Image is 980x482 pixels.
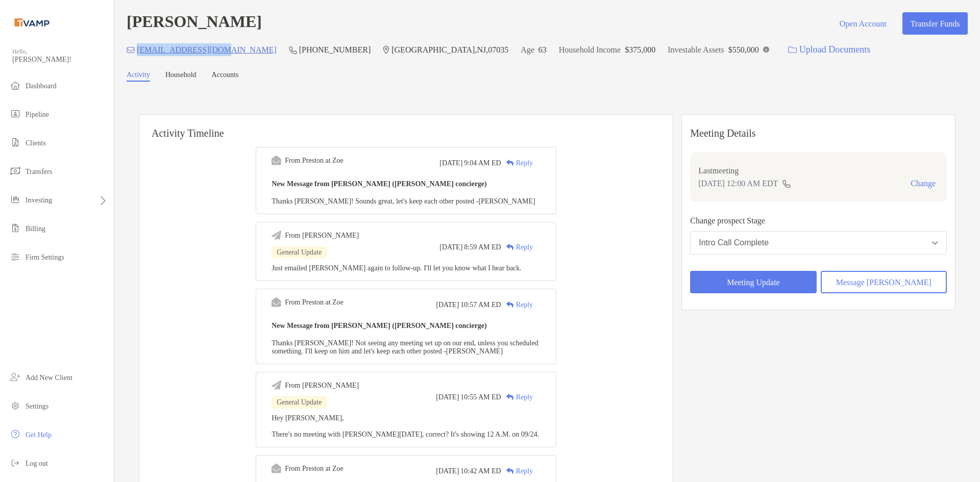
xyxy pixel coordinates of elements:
[698,177,778,190] p: [DATE] 12:00 AM EDT
[9,456,21,469] img: logout icon
[521,43,534,56] p: Age
[690,214,947,227] p: Change prospect Stage
[127,47,135,53] img: Email Icon
[460,467,501,475] span: 10:42 AM ED
[932,241,938,245] img: Open dropdown arrow
[272,414,539,438] span: Hey [PERSON_NAME], There's no meeting with [PERSON_NAME][DATE], correct? It's showing 12 A.M. on ...
[26,196,52,204] span: Investing
[9,136,21,148] img: clients icon
[26,460,48,467] span: Log out
[285,157,344,165] div: From Preston at Zoe
[464,159,501,167] span: 9:04 AM ED
[439,243,462,251] span: [DATE]
[9,250,21,263] img: firm-settings icon
[506,394,514,400] img: Reply icon
[506,301,514,308] img: Reply icon
[9,399,21,412] img: settings icon
[436,393,459,401] span: [DATE]
[272,322,487,329] b: New Message from [PERSON_NAME] ([PERSON_NAME] concierge)
[285,382,359,390] div: From [PERSON_NAME]
[299,43,371,56] p: [PHONE_NUMBER]
[26,139,46,147] span: Clients
[788,46,797,54] img: button icon
[698,164,939,177] p: Last meeting
[212,71,239,82] a: Accounts
[821,271,947,293] button: Message [PERSON_NAME]
[690,127,947,140] p: Meeting Details
[501,158,533,168] div: Reply
[285,232,359,240] div: From [PERSON_NAME]
[26,402,48,410] span: Settings
[460,301,501,309] span: 10:57 AM ED
[272,297,281,307] img: Event icon
[285,298,344,307] div: From Preston at Zoe
[272,231,281,240] img: Event icon
[9,108,21,120] img: pipeline icon
[26,82,57,90] span: Dashboard
[9,165,21,177] img: transfers icon
[26,374,72,382] span: Add New Client
[26,253,64,261] span: Firm Settings
[501,299,533,310] div: Reply
[9,428,21,440] img: get-help icon
[285,465,344,473] div: From Preston at Zoe
[763,46,769,53] img: Info Icon
[383,46,389,54] img: Location Icon
[559,43,621,56] p: Household Income
[781,39,877,61] a: Upload Documents
[625,43,655,56] p: $375,000
[137,43,277,56] p: [EMAIL_ADDRESS][DOMAIN_NAME]
[272,156,281,165] img: Event icon
[506,468,514,474] img: Reply icon
[139,115,673,139] h6: Activity Timeline
[165,71,197,82] a: Household
[26,225,45,233] span: Billing
[127,71,150,82] a: Activity
[9,371,21,383] img: add_new_client icon
[690,271,816,293] button: Meeting Update
[26,111,49,118] span: Pipeline
[127,12,262,35] h4: [PERSON_NAME]
[908,179,939,189] button: Change
[272,380,281,390] img: Event icon
[9,193,21,206] img: investing icon
[464,243,501,251] span: 8:59 AM ED
[436,301,459,309] span: [DATE]
[501,242,533,252] div: Reply
[501,392,533,402] div: Reply
[831,12,894,35] button: Open Account
[668,43,724,56] p: Investable Assets
[460,393,501,401] span: 10:55 AM ED
[699,238,769,247] div: Intro Call Complete
[26,431,52,439] span: Get Help
[690,231,947,255] button: Intro Call Complete
[272,197,535,205] span: Thanks [PERSON_NAME]! Sounds great, let's keep each other posted -[PERSON_NAME]
[436,467,459,475] span: [DATE]
[9,79,21,91] img: dashboard icon
[9,222,21,234] img: billing icon
[782,180,791,188] img: communication type
[12,56,108,64] span: [PERSON_NAME]!
[289,46,297,54] img: Phone Icon
[506,160,514,166] img: Reply icon
[26,168,52,175] span: Transfers
[272,464,281,473] img: Event icon
[728,43,759,56] p: $550,000
[272,246,327,259] div: General Update
[538,43,547,56] p: 63
[272,339,538,355] span: Thanks [PERSON_NAME]! Not seeing any meeting set up on our end, unless you scheduled something. I...
[439,159,462,167] span: [DATE]
[272,264,522,272] span: Just emailed [PERSON_NAME] again to follow-up. I'll let you know what I hear back.
[272,396,327,409] div: General Update
[12,4,52,41] img: Zoe Logo
[902,12,968,35] button: Transfer Funds
[501,466,533,476] div: Reply
[506,244,514,250] img: Reply icon
[391,43,508,56] p: [GEOGRAPHIC_DATA] , NJ , 07035
[272,180,487,188] b: New Message from [PERSON_NAME] ([PERSON_NAME] concierge)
